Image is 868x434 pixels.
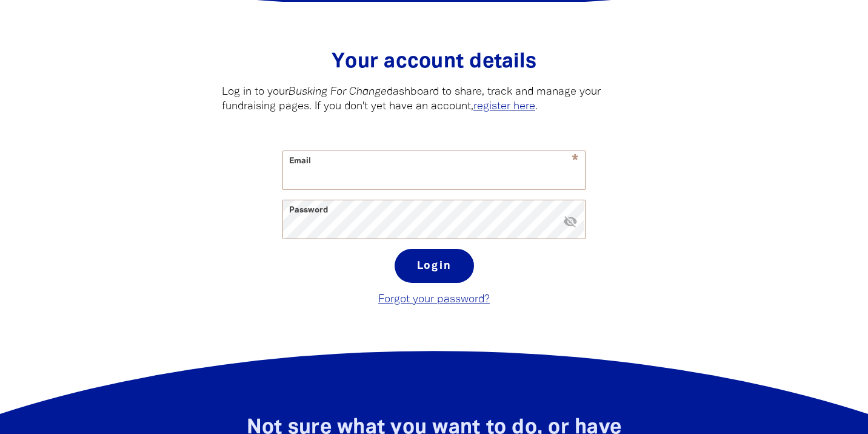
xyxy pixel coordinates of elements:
button: visibility_off [563,214,578,231]
a: register here [473,101,535,112]
i: Hide password [563,214,578,229]
span: Your account details [332,53,536,72]
em: Busking For Change [289,87,387,97]
button: Login [395,249,474,283]
p: Log in to your dashboard to share, track and manage your fundraising pages. If you don't yet have... [222,85,646,114]
a: Forgot your password? [378,294,490,305]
